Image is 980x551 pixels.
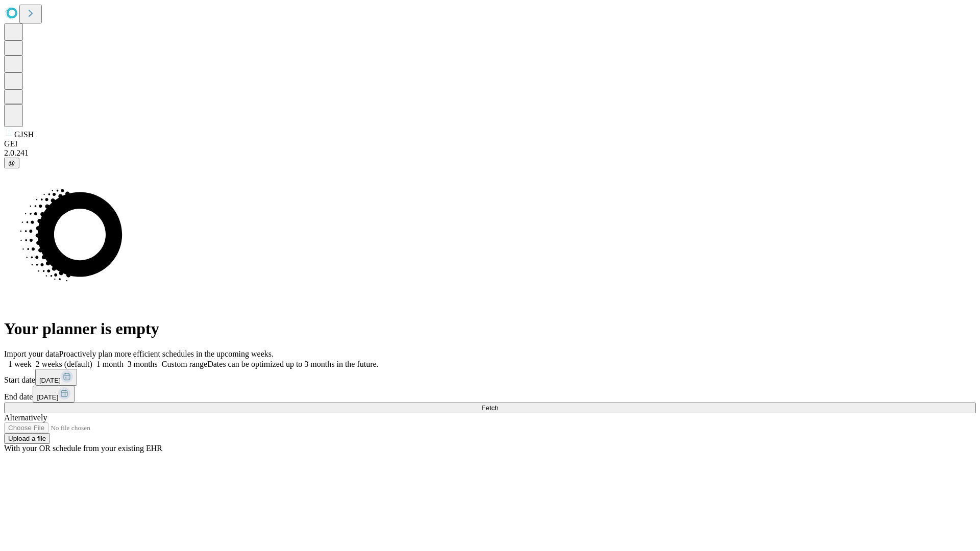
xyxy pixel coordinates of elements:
span: 3 months [128,360,158,368]
span: Custom range [162,360,207,368]
button: Fetch [4,403,976,413]
span: GJSH [14,130,34,139]
span: Dates can be optimized up to 3 months in the future. [207,360,378,368]
div: Start date [4,369,976,386]
div: GEI [4,139,976,148]
div: End date [4,386,976,403]
span: Proactively plan more efficient schedules in the upcoming weeks. [59,349,274,358]
span: Import your data [4,349,59,358]
div: 2.0.241 [4,148,976,158]
span: With your OR schedule from your existing EHR [4,444,162,453]
button: Upload a file [4,433,50,444]
h1: Your planner is empty [4,319,976,338]
span: 1 week [8,360,32,368]
button: [DATE] [33,386,75,403]
span: [DATE] [39,377,61,384]
span: [DATE] [37,393,58,401]
span: 2 weeks (default) [36,360,92,368]
span: Fetch [481,404,498,412]
button: [DATE] [35,369,77,386]
span: @ [8,159,15,167]
span: 1 month [96,360,124,368]
span: Alternatively [4,413,47,422]
button: @ [4,158,19,168]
